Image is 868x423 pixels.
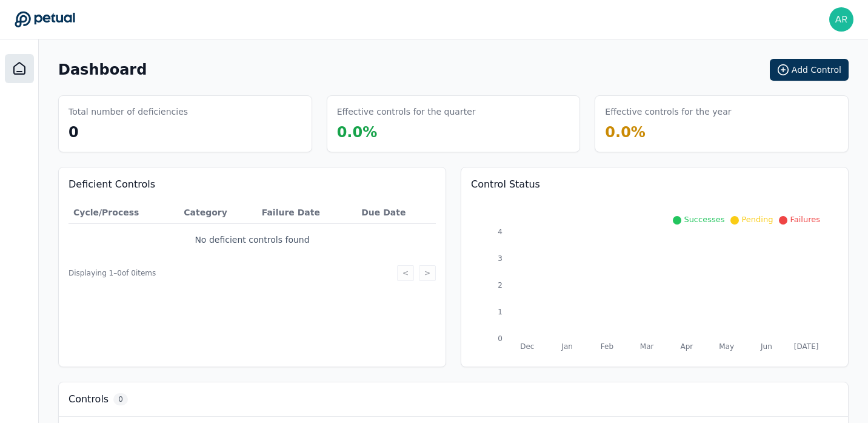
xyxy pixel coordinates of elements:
tspan: Feb [601,342,613,351]
a: Dashboard [5,54,34,83]
tspan: Apr [680,342,693,351]
h3: Total number of deficiencies [68,106,188,118]
tspan: 1 [498,308,502,316]
span: Displaying 1– 0 of 0 items [68,268,156,278]
tspan: 4 [498,228,502,236]
button: < [397,265,414,281]
tspan: May [719,342,734,351]
tspan: Mar [640,342,654,351]
span: 0 [113,393,128,405]
h3: Effective controls for the year [605,106,731,118]
h3: Deficient Controls [68,177,436,192]
th: Due Date [356,201,436,224]
button: Add Control [770,59,849,81]
td: No deficient controls found [68,224,436,256]
span: Failures [790,215,820,224]
tspan: Jun [760,342,772,351]
span: 0.0 % [605,124,646,141]
tspan: Jan [561,342,573,351]
th: Category [179,201,256,224]
span: Successes [684,215,724,224]
h3: Control Status [471,177,838,192]
a: Go to Dashboard [15,11,75,28]
th: Failure Date [257,201,357,224]
tspan: [DATE] [794,342,819,351]
h3: Effective controls for the quarter [337,106,476,118]
span: 0.0 % [337,124,378,141]
tspan: 3 [498,254,502,263]
img: Abishek Ravi [829,7,853,32]
span: Pending [741,215,773,224]
tspan: 2 [498,281,502,289]
th: Cycle/Process [68,201,179,224]
button: > [419,265,436,281]
span: 0 [68,124,79,141]
tspan: Dec [520,342,534,351]
tspan: 0 [498,334,502,343]
h3: Controls [68,392,109,407]
h1: Dashboard [58,60,147,80]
